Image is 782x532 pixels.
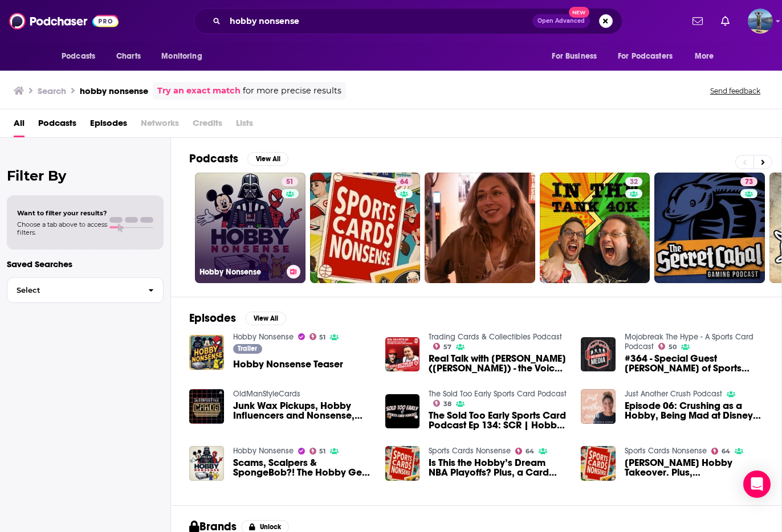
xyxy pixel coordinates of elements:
[161,48,202,64] span: Monitoring
[569,7,589,18] span: New
[153,46,217,67] button: open menu
[711,448,730,455] a: 64
[233,332,294,342] a: Hobby Nonsense
[80,85,148,96] h3: hobby nonsense
[286,177,294,188] span: 51
[429,411,567,430] a: The Sold Too Early Sports Card Podcast Ep 134: SCR | Hobby Shop Raided | General Nonsense
[429,332,562,342] a: Trading Cards & Collectibles Podcast
[748,9,773,34] img: User Profile
[707,86,764,96] button: Send feedback
[9,10,119,32] img: Podchaser - Follow, Share and Rate Podcasts
[189,152,288,166] a: PodcastsView All
[385,394,420,429] img: The Sold Too Early Sports Card Podcast Ep 134: SCR | Hobby Shop Raided | General Nonsense
[54,46,110,67] button: open menu
[669,345,677,350] span: 50
[433,400,451,407] a: 38
[193,114,222,137] span: Credits
[7,167,164,184] h2: Filter By
[654,173,765,283] a: 73
[141,114,179,137] span: Networks
[429,354,567,373] a: Real Talk with Gio (Mike Gioseffi) - the Voice of the Hobby on Sports Card Nonsense
[195,173,306,283] a: 51Hobby Nonsense
[243,84,341,97] span: for more precise results
[238,345,257,352] span: Trailer
[581,337,616,372] img: #364 - Special Guest Jesse Gibson of Sports Cards Nonsense! Talking Pop Culture Cards & Hobby Nos...
[189,446,224,481] img: Scams, Scalpers & SpongeBob?! The Hobby Gets Weird
[38,85,66,96] h3: Search
[90,114,127,137] a: Episodes
[745,177,753,188] span: 73
[716,11,734,31] a: Show notifications dropdown
[544,46,611,67] button: open menu
[526,449,534,454] span: 64
[429,389,567,399] a: The Sold Too Early Sports Card Podcast
[625,458,763,477] span: [PERSON_NAME] Hobby Takeover. Plus, [PERSON_NAME] on the Hobby’s First TV Show.
[552,48,597,64] span: For Business
[319,449,325,454] span: 51
[233,446,294,456] a: Hobby Nonsense
[233,458,372,477] span: Scams, Scalpers & SpongeBob?! The Hobby Gets Weird
[233,389,300,399] a: OldManStyleCards
[532,14,590,28] button: Open AdvancedNew
[17,220,107,236] span: Choose a tab above to access filters.
[310,173,421,283] a: 64
[581,446,616,481] img: Tatum Hobby Takeover. Plus, Brandon Verzal on the Hobby’s First TV Show.
[429,458,567,477] a: Is This the Hobby’s Dream NBA Playoffs? Plus, a Card Show Legend Joins the Show.
[540,173,650,283] a: 32
[236,114,253,137] span: Lists
[199,267,282,277] h3: Hobby Nonsense
[7,259,164,269] p: Saved Searches
[116,48,141,64] span: Charts
[189,389,224,424] img: Junk Wax Pickups, Hobby Influencers and Nonsense, and Card Shows!
[748,9,773,34] button: Show profile menu
[625,401,763,420] span: Episode 06: Crushing as a Hobby, Being Mad at Disney, and Sisterly Nonsense with [PERSON_NAME]
[618,48,673,64] span: For Podcasters
[625,354,763,373] a: #364 - Special Guest Jesse Gibson of Sports Cards Nonsense! Talking Pop Culture Cards & Hobby Nos...
[17,209,107,217] span: Want to filter your results?
[233,359,343,369] a: Hobby Nonsense Teaser
[7,287,139,294] span: Select
[245,312,286,325] button: View All
[400,177,408,188] span: 64
[319,335,325,340] span: 51
[748,9,773,34] span: Logged in as matt44812
[309,333,326,340] a: 51
[581,389,616,424] img: Episode 06: Crushing as a Hobby, Being Mad at Disney, and Sisterly Nonsense with Nia Robinson
[189,335,224,370] img: Hobby Nonsense Teaser
[429,446,511,456] a: Sports Cards Nonsense
[247,152,288,166] button: View All
[687,46,728,67] button: open menu
[62,48,95,64] span: Podcasts
[740,177,757,186] a: 73
[233,401,372,420] a: Junk Wax Pickups, Hobby Influencers and Nonsense, and Card Shows!
[443,402,451,407] span: 38
[688,11,707,31] a: Show notifications dropdown
[630,177,638,188] span: 32
[225,12,532,30] input: Search podcasts, credits, & more...
[625,458,763,477] a: Tatum Hobby Takeover. Plus, Brandon Verzal on the Hobby’s First TV Show.
[194,8,622,34] div: Search podcasts, credits, & more...
[625,389,722,399] a: Just Another Crush Podcast
[385,446,420,481] img: Is This the Hobby’s Dream NBA Playoffs? Plus, a Card Show Legend Joins the Show.
[7,277,164,303] button: Select
[625,177,642,186] a: 32
[189,152,238,166] h2: Podcasts
[396,177,413,186] a: 64
[385,337,420,372] img: Real Talk with Gio (Mike Gioseffi) - the Voice of the Hobby on Sports Card Nonsense
[743,470,771,498] div: Open Intercom Messenger
[38,114,76,137] a: Podcasts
